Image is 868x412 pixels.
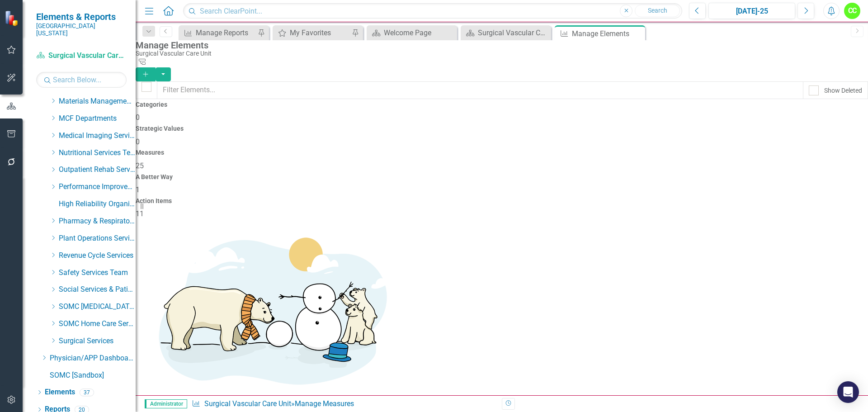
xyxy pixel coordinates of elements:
[136,40,863,50] div: Manage Elements
[181,27,255,38] a: Manage Reports
[157,81,803,99] input: Filter Elements...
[635,5,680,17] button: Search
[478,27,549,38] div: Surgical Vascular Care Unit Dashboard
[59,165,136,175] a: Outpatient Rehab Services
[59,336,136,346] a: Surgical Services
[712,6,792,17] div: [DATE]-25
[708,3,795,19] button: [DATE]-25
[384,27,455,38] div: Welcome Page
[59,182,136,192] a: Performance Improvement Services
[196,27,255,38] div: Manage Reports
[59,114,136,124] a: MCF Departments
[59,268,136,278] a: Safety Services Team
[59,251,136,261] a: Revenue Cycle Services
[59,233,136,244] a: Plant Operations Services
[192,399,495,409] div: » Manage Measures
[80,388,94,396] div: 37
[36,22,127,37] small: [GEOGRAPHIC_DATA][US_STATE]
[50,370,136,381] a: SOMC [Sandbox]
[59,284,136,295] a: Social Services & Patient Relations
[36,11,127,22] span: Elements & Reports
[50,353,136,364] a: Physician/APP Dashboards
[59,302,136,312] a: SOMC [MEDICAL_DATA] & Infusion Services
[136,50,863,57] div: Surgical Vascular Care Unit
[572,28,643,39] div: Manage Elements
[45,387,75,398] a: Elements
[5,10,20,26] img: ClearPoint Strategy
[824,86,862,95] div: Show Deleted
[136,174,868,180] h4: A Better Way
[837,381,859,403] div: Open Intercom Messenger
[204,399,291,408] a: Surgical Vascular Care Unit
[275,27,349,38] a: My Favorites
[36,51,127,61] a: Surgical Vascular Care Unit
[290,27,349,38] div: My Favorites
[36,72,127,88] input: Search Below...
[145,399,187,408] span: Administrator
[59,319,136,329] a: SOMC Home Care Services
[136,125,868,132] h4: Strategic Values
[463,27,549,38] a: Surgical Vascular Care Unit Dashboard
[59,148,136,158] a: Nutritional Services Team
[136,101,868,108] h4: Categories
[59,96,136,107] a: Materials Management Services
[59,131,136,141] a: Medical Imaging Services
[59,216,136,227] a: Pharmacy & Respiratory
[369,27,455,38] a: Welcome Page
[183,3,682,19] input: Search ClearPoint...
[136,219,407,400] img: Getting started
[136,198,868,204] h4: Action Items
[844,3,860,19] button: CC
[648,7,667,14] span: Search
[136,149,868,156] h4: Measures
[59,199,136,209] a: High Reliability Organization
